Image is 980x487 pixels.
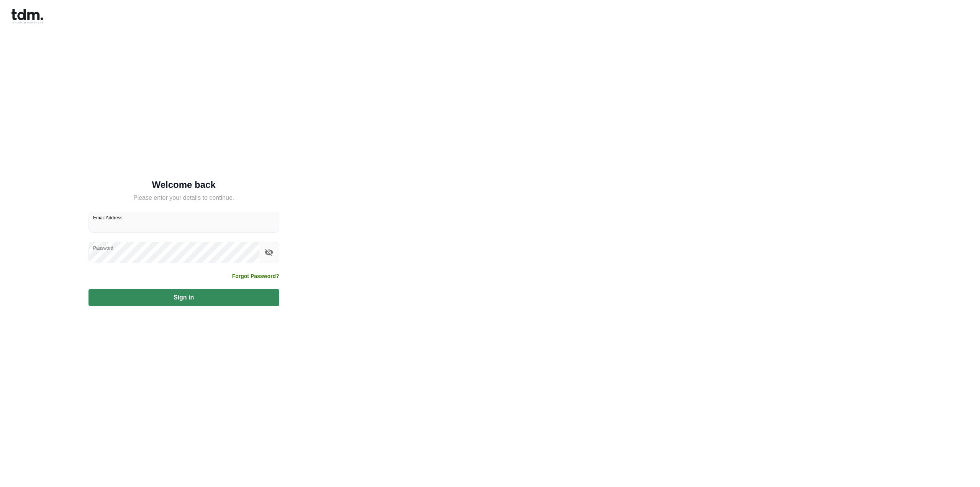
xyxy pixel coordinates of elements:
label: Email Address [93,214,123,221]
button: toggle password visibility [262,246,275,259]
a: Forgot Password? [232,272,279,280]
label: Password [93,245,113,251]
h5: Please enter your details to continue. [88,193,279,202]
button: Sign in [88,289,279,306]
h5: Welcome back [88,181,279,189]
